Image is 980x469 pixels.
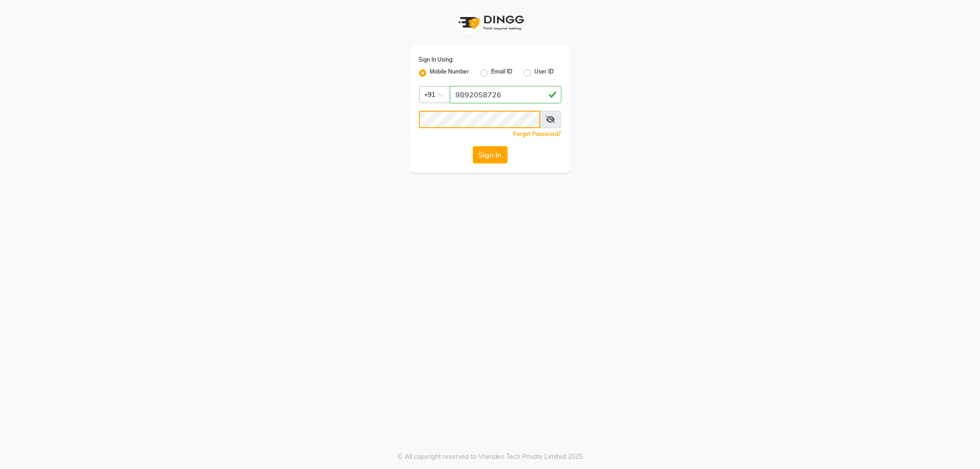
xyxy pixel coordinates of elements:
label: Sign In Using: [419,56,454,64]
label: Email ID [492,68,513,79]
img: logo1.svg [453,9,527,36]
input: Username [419,111,541,128]
label: User ID [535,68,554,79]
button: Sign In [473,146,508,164]
label: Mobile Number [430,68,470,79]
a: Forgot Password? [514,130,561,137]
input: Username [450,86,561,103]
